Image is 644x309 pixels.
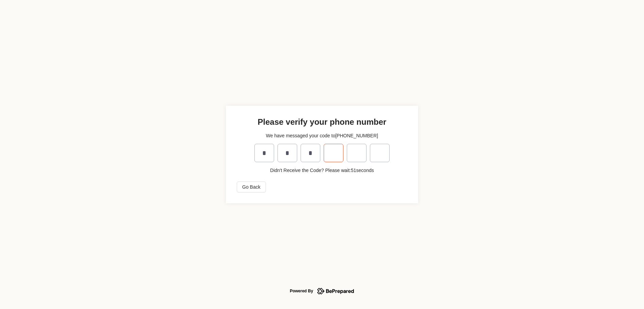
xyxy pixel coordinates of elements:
[270,167,374,174] p: Didn't Receive the Code? Please wait: 51 seconds
[258,117,387,127] h3: Please verify your phone number
[266,132,378,139] span: We have messaged your code to [PHONE_NUMBER]
[290,287,313,295] div: Powered By
[242,183,261,191] span: Go Back
[237,182,266,192] button: Go Back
